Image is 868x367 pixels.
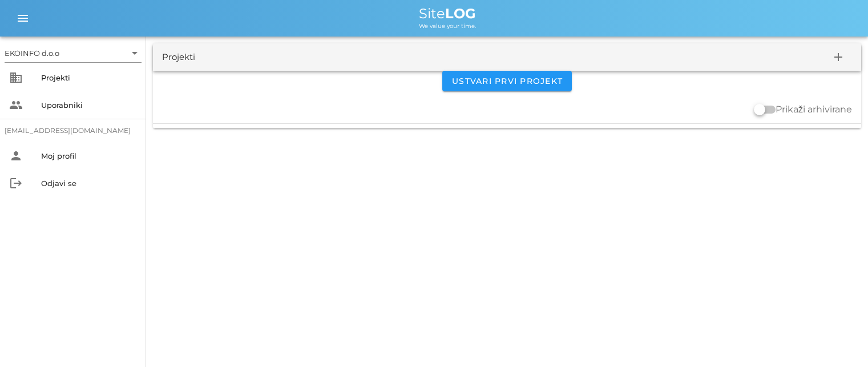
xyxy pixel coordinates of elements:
div: Uporabniki [41,100,137,110]
span: Ustvari prvi projekt [451,76,563,86]
b: LOG [445,5,476,22]
button: Ustvari prvi projekt [442,71,572,91]
div: Projekti [162,51,195,64]
i: person [9,149,23,163]
div: Projekti [41,73,137,82]
i: add [831,50,845,64]
div: Moj profil [41,151,137,160]
div: Odjavi se [41,179,137,188]
span: Site [419,5,476,22]
i: logout [9,176,23,190]
i: menu [16,11,30,25]
span: We value your time. [419,22,476,30]
label: Prikaži arhivirane [776,104,852,115]
i: business [9,71,23,84]
div: EKOINFO d.o.o [5,48,59,58]
div: EKOINFO d.o.o [5,44,142,62]
i: arrow_drop_down [128,46,142,60]
i: people [9,98,23,112]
